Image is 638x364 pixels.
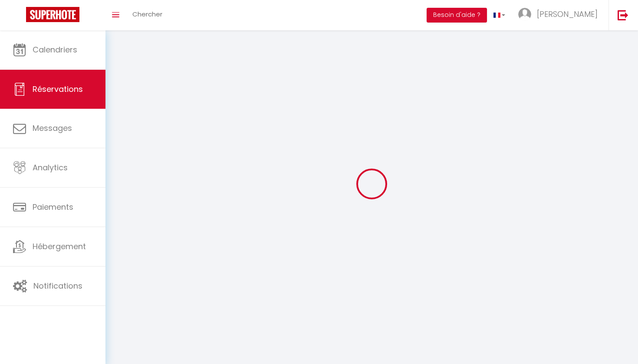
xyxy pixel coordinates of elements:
button: Besoin d'aide ? [427,8,487,23]
span: Hébergement [33,241,86,252]
img: Super Booking [26,7,79,22]
span: Paiements [33,201,73,212]
img: ... [518,8,531,21]
span: Calendriers [33,44,77,55]
span: Messages [33,123,72,133]
span: [PERSON_NAME] [537,9,598,19]
button: Ouvrir le widget de chat LiveChat [7,3,33,29]
img: logout [618,10,628,20]
span: Analytics [33,162,68,173]
span: Notifications [33,280,82,291]
span: Chercher [132,10,162,19]
span: Réservations [33,84,83,94]
iframe: Chat [601,325,631,357]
